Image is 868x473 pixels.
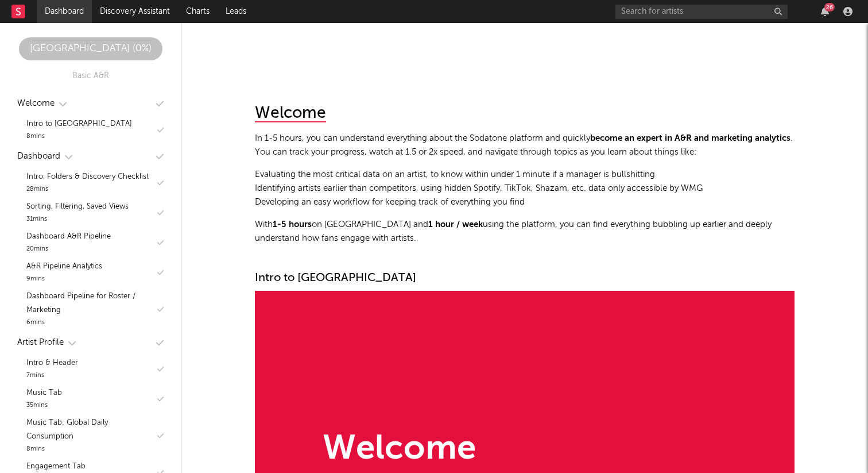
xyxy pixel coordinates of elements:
[255,168,795,182] li: Evaluating the most critical data on an artist, to know within under 1 minute if a manager is bul...
[255,105,326,122] div: Welcome
[255,195,795,209] li: Developing an easy workflow for keeping track of everything you find
[821,7,829,16] button: 26
[26,184,149,195] div: 28 mins
[26,131,132,143] div: 8 mins
[26,370,78,382] div: 7 mins
[26,274,102,285] div: 9 mins
[72,69,109,83] div: Basic A&R
[26,244,111,255] div: 20 mins
[273,220,312,229] strong: 1-5 hours
[255,132,795,159] p: In 1-5 hours, you can understand everything about the Sodatone platform and quickly . You can tra...
[26,386,62,400] div: Music Tab
[26,170,149,184] div: Intro, Folders & Discovery Checklist
[26,214,129,225] div: 31 mins
[255,218,795,245] p: With on [GEOGRAPHIC_DATA] and using the platform, you can find everything bubbling up earlier and...
[26,356,78,370] div: Intro & Header
[26,117,132,131] div: Intro to [GEOGRAPHIC_DATA]
[428,220,483,229] strong: 1 hour / week
[26,400,62,412] div: 35 mins
[26,260,102,274] div: A&R Pipeline Analytics
[26,200,129,214] div: Sorting, Filtering, Saved Views
[17,149,60,163] div: Dashboard
[824,3,835,11] div: 26
[26,416,154,444] div: Music Tab: Global Daily Consumption
[26,317,154,329] div: 6 mins
[255,182,795,195] li: Identifying artists earlier than competitors, using hidden Spotify, TikTok, Shazam, etc. data onl...
[26,230,111,244] div: Dashboard A&R Pipeline
[26,290,154,317] div: Dashboard Pipeline for Roster / Marketing
[323,432,610,467] div: Welcome
[17,97,55,110] div: Welcome
[615,5,788,19] input: Search for artists
[17,336,64,349] div: Artist Profile
[19,42,162,56] div: [GEOGRAPHIC_DATA] ( 0 %)
[26,444,154,455] div: 8 mins
[255,271,795,285] div: Intro to [GEOGRAPHIC_DATA]
[590,134,790,143] strong: become an expert in A&R and marketing analytics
